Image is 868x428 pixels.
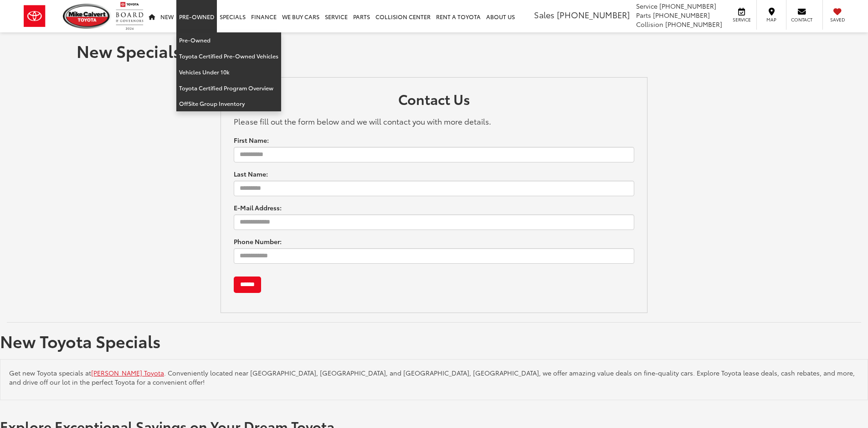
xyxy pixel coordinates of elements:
a: Vehicles Under 10k [176,64,281,80]
label: Last Name: [234,169,268,178]
p: Get new Toyota specials at . Conveniently located near [GEOGRAPHIC_DATA], [GEOGRAPHIC_DATA], and ... [9,368,859,386]
img: Mike Calvert Toyota [63,4,111,29]
p: Please fill out the form below and we will contact you with more details. [234,115,635,126]
label: First Name: [234,136,269,145]
span: [PHONE_NUMBER] [659,1,716,10]
span: Contact [791,16,812,23]
span: Service [731,16,752,23]
a: Toyota Certified Program Overview [176,80,281,96]
span: Sales [534,9,555,21]
h1: New Specials [77,42,792,60]
a: Toyota Certified Pre-Owned Vehicles [176,48,281,64]
a: [PERSON_NAME] Toyota [91,368,164,377]
span: Map [761,16,781,23]
span: [PHONE_NUMBER] [557,9,630,21]
span: Saved [827,16,847,23]
span: [PHONE_NUMBER] [665,20,722,29]
span: Parts [636,10,651,20]
label: Phone Number: [234,237,282,246]
span: Service [636,1,657,10]
h2: Contact Us [234,91,635,111]
label: E-Mail Address: [234,203,282,212]
span: [PHONE_NUMBER] [653,10,710,20]
a: OffSite Group Inventory [176,96,281,111]
span: Collision [636,20,663,29]
a: Pre-Owned [176,32,281,48]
